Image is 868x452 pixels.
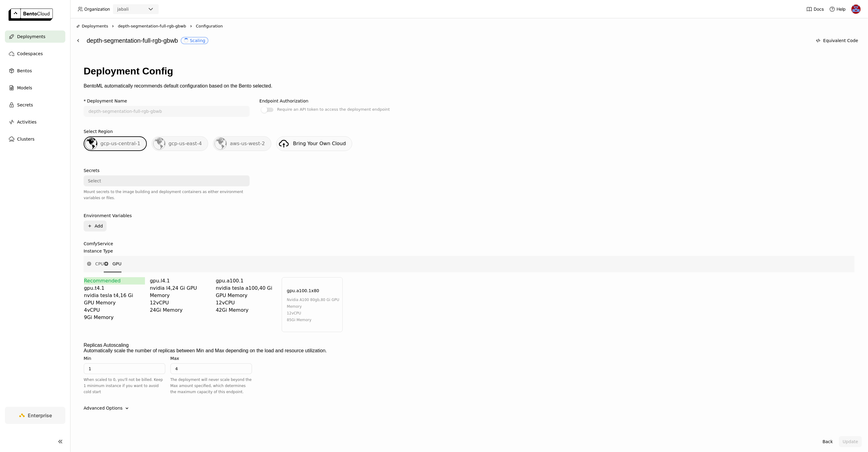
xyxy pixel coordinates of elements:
div: aws-us-west-2 [213,136,271,151]
div: Max [170,356,179,361]
button: Equivalent Code [812,35,862,46]
div: jabali [117,6,129,12]
button: Add [84,221,107,231]
a: Models [5,82,65,94]
div: 12 vCPU [150,299,211,307]
span: Bring Your Own Cloud [293,141,346,146]
div: 42Gi Memory [216,307,277,314]
span: Docs [814,6,824,12]
a: Deployments [5,30,65,43]
svg: Down [124,405,130,411]
span: Activities [17,118,37,126]
div: Advanced Options [84,405,123,411]
div: Help [829,6,846,12]
label: ComfyService [84,241,855,246]
div: gpu.l4.1 [150,277,211,285]
a: Enterprise [5,407,65,424]
div: , 24 Gi GPU Memory [150,285,211,299]
div: Select [88,178,101,184]
div: gpu.a100.1x80nvidia a100 80gb,80 Gi GPU Memory12vCPU85Gi Memory [282,277,343,332]
span: Configuration [196,23,223,29]
a: Bring Your Own Cloud [276,136,352,151]
div: Scaling [184,38,205,43]
span: Models [17,84,32,91]
span: Codespaces [17,50,43,57]
span: nvidia a100 80gb [287,298,320,302]
input: name of deployment (autogenerated if blank) [84,106,249,116]
span: Enterprise [28,412,52,418]
span: Clusters [17,135,34,143]
div: The deployment will never scale beyond the Max amount specified, which determines the maximum cap... [170,377,252,395]
span: Deployments [17,33,45,40]
input: Selected jabali. [129,6,130,13]
span: gcp-us-central-1 [100,141,140,146]
i: loading [183,38,189,44]
div: gpu.l4.1nvidia l4,24 Gi GPU Memory12vCPU24Gi Memory [150,277,211,332]
div: 85Gi Memory [287,317,339,323]
div: gpu.a100.1 [216,277,277,285]
span: CPU [95,261,104,267]
div: 9Gi Memory [84,314,145,321]
a: Docs [806,6,824,12]
a: Activities [5,116,65,128]
svg: Right [189,24,193,29]
a: Bentos [5,65,65,77]
div: , 16 Gi GPU Memory [84,292,145,307]
span: aws-us-west-2 [230,141,265,146]
div: Environment Variables [84,213,132,218]
img: Jhonatan Oliveira [852,5,861,14]
div: Endpoint Authorization [259,99,309,103]
div: depth-segmentation-full-rgb-gbwb [87,35,809,46]
span: Help [837,6,846,12]
span: nvidia tesla t4 [84,292,119,298]
a: Clusters [5,133,65,145]
svg: Plus [87,224,92,228]
div: Automatically scale the number of replicas between Min and Max depending on the load and resource... [84,348,855,353]
div: Instance Type [84,249,113,253]
div: gcp-us-central-1 [84,136,147,151]
span: Bentos [17,67,32,74]
span: GPU [112,261,121,267]
div: 12 vCPU [216,299,277,307]
a: Secrets [5,99,65,111]
img: logo [9,9,53,21]
div: , 80 Gi GPU Memory [287,296,339,310]
div: When scaled to 0, you'll not be billed. Keep 1 minimum instance if you want to avoid cold start [84,377,165,395]
div: gpu.a100.1nvidia tesla a100,40 Gi GPU Memory12vCPU42Gi Memory [216,277,277,332]
div: 4 vCPU [84,307,145,314]
button: Back [819,436,837,447]
div: Recommended [84,277,145,285]
button: Update [839,436,862,447]
div: 12 vCPU [287,310,339,317]
svg: Right [110,24,115,29]
h1: Deployment Config [84,66,855,77]
a: Codespaces [5,48,65,60]
span: nvidia l4 [150,285,171,291]
div: Deployment Name [87,99,127,103]
div: Mount secrets to the image building and deployment containers as either environment variables or ... [84,189,250,201]
div: gpu.t4.1 [84,285,145,292]
span: Deployments [82,23,108,29]
div: 24Gi Memory [150,307,211,314]
div: gcp-us-east-4 [152,136,208,151]
span: nvidia tesla a100 [216,285,258,291]
div: Replicas Autoscaling [84,343,129,348]
div: Min [84,356,91,361]
div: gpu.a100.1x80 [287,287,319,294]
span: Secrets [17,101,33,109]
div: Secrets [84,168,99,173]
div: Select Region [84,129,113,134]
div: Deployments [76,23,108,29]
nav: Breadcrumbs navigation [76,23,862,29]
span: depth-segmentation-full-rgb-gbwb [118,23,186,29]
span: Organization [84,6,110,12]
div: Advanced Options [84,405,855,411]
div: , 40 Gi GPU Memory [216,285,277,299]
p: BentoML automatically recommends default configuration based on the Bento selected. [84,83,855,89]
div: Require an API token to access the deployment endpoint [277,106,390,113]
div: Recommendedgpu.t4.1nvidia tesla t4,16 Gi GPU Memory4vCPU9Gi Memory [84,277,145,332]
span: gcp-us-east-4 [168,141,202,146]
